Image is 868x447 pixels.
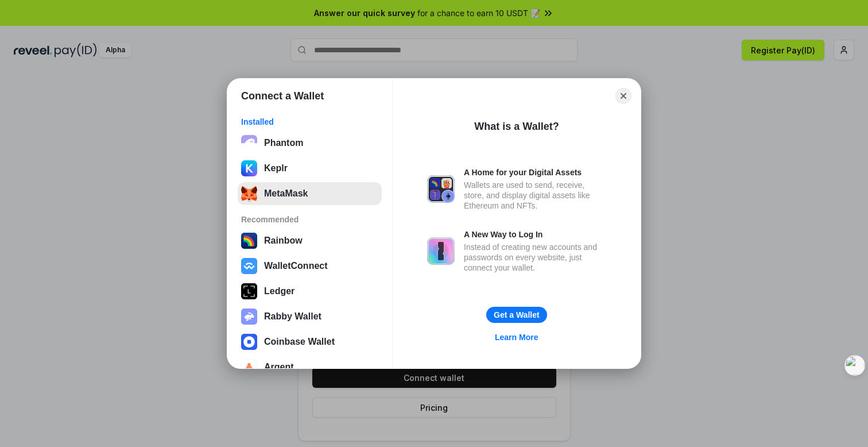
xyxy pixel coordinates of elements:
div: Argent [264,362,294,372]
img: svg+xml,%3Csvg%20xmlns%3D%22http%3A%2F%2Fwww.w3.org%2F2000%2Fsvg%22%20fill%3D%22none%22%20viewBox... [427,237,455,265]
div: Recommended [241,214,378,225]
div: A New Way to Log In [464,229,606,240]
div: What is a Wallet? [474,120,559,133]
div: Get a Wallet [494,310,540,320]
div: Rainbow [264,236,303,246]
div: Ledger [264,286,294,296]
div: Rabby Wallet [264,311,321,322]
div: A Home for your Digital Assets [464,167,606,178]
button: MetaMask [238,182,382,205]
a: Learn More [488,330,545,345]
button: Keplr [238,157,382,180]
button: Close [615,88,631,104]
h1: Connect a Wallet [241,89,324,103]
button: Ledger [238,280,382,303]
button: Rainbow [238,229,382,252]
div: WalletConnect [264,261,328,271]
img: epq2vO3P5aLWl15yRS7Q49p1fHTx2Sgh99jU3kfXv7cnPATIVQHAx5oQs66JWv3SWEjHOsb3kKgmE5WNBxBId7C8gm8wEgOvz... [241,135,257,151]
div: Wallets are used to send, receive, store, and display digital assets like Ethereum and NFTs. [464,180,606,211]
button: Phantom [238,132,382,155]
div: Keplr [264,163,288,174]
img: svg+xml;base64,PHN2ZyB3aWR0aD0iMzUiIGhlaWdodD0iMzQiIHZpZXdCb3g9IjAgMCAzNSAzNCIgZmlsbD0ibm9uZSIgeG... [241,186,257,202]
div: Coinbase Wallet [264,337,335,347]
div: Instead of creating new accounts and passwords on every website, just connect your wallet. [464,242,606,273]
img: svg+xml,%3Csvg%20xmlns%3D%22http%3A%2F%2Fwww.w3.org%2F2000%2Fsvg%22%20width%3D%2228%22%20height%3... [241,283,257,299]
button: WalletConnect [238,255,382,278]
button: Rabby Wallet [238,305,382,328]
img: svg+xml,%3Csvg%20width%3D%2228%22%20height%3D%2228%22%20viewBox%3D%220%200%2028%2028%22%20fill%3D... [241,334,257,350]
div: MetaMask [264,188,308,199]
button: Get a Wallet [486,307,547,323]
button: Argent [238,356,382,379]
img: svg+xml,%3Csvg%20xmlns%3D%22http%3A%2F%2Fwww.w3.org%2F2000%2Fsvg%22%20fill%3D%22none%22%20viewBox... [241,309,257,325]
img: svg+xml,%3Csvg%20width%3D%22120%22%20height%3D%22120%22%20viewBox%3D%220%200%20120%20120%22%20fil... [241,233,257,249]
div: Installed [241,117,378,127]
img: svg+xml,%3Csvg%20width%3D%2228%22%20height%3D%2228%22%20viewBox%3D%220%200%2028%2028%22%20fill%3D... [241,359,257,375]
button: Coinbase Wallet [238,330,382,353]
img: svg+xml,%3Csvg%20width%3D%2228%22%20height%3D%2228%22%20viewBox%3D%220%200%2028%2028%22%20fill%3D... [241,258,257,274]
div: Learn More [495,332,538,342]
img: ByMCUfJCc2WaAAAAAElFTkSuQmCC [241,160,257,176]
div: Phantom [264,138,303,148]
img: svg+xml,%3Csvg%20xmlns%3D%22http%3A%2F%2Fwww.w3.org%2F2000%2Fsvg%22%20fill%3D%22none%22%20viewBox... [427,175,455,203]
